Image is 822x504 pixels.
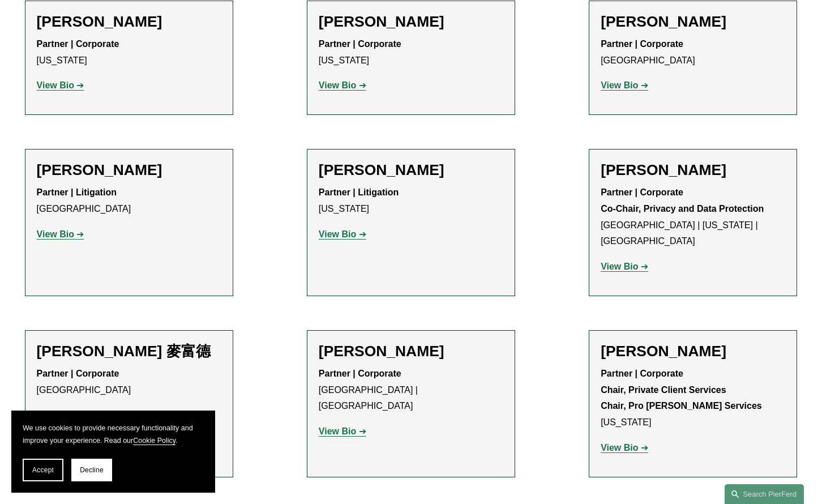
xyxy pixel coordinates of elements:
[37,342,221,360] h2: [PERSON_NAME] 麥富德
[37,80,84,90] a: View Bio
[319,369,401,378] strong: Partner | Corporate
[319,342,503,360] h2: [PERSON_NAME]
[37,39,119,49] strong: Partner | Corporate
[23,422,204,447] p: We use cookies to provide necessary functionality and improve your experience. Read our .
[601,185,785,250] p: [GEOGRAPHIC_DATA] | [US_STATE] | [GEOGRAPHIC_DATA]
[319,187,399,197] strong: Partner | Litigation
[319,185,503,217] p: [US_STATE]
[37,369,119,378] strong: Partner | Corporate
[601,366,785,431] p: [US_STATE]
[601,80,648,90] a: View Bio
[601,12,785,31] h2: [PERSON_NAME]
[319,426,356,436] strong: View Bio
[71,459,112,481] button: Decline
[37,161,221,179] h2: [PERSON_NAME]
[725,484,804,504] a: Search this site
[319,229,356,239] strong: View Bio
[37,187,117,197] strong: Partner | Litigation
[37,366,221,399] p: [GEOGRAPHIC_DATA]
[80,466,104,474] span: Decline
[133,437,175,445] a: Cookie Policy
[319,39,401,49] strong: Partner | Corporate
[601,39,683,49] strong: Partner | Corporate
[37,12,221,31] h2: [PERSON_NAME]
[37,80,74,90] strong: View Bio
[601,80,638,90] strong: View Bio
[319,36,503,69] p: [US_STATE]
[319,80,366,90] a: View Bio
[601,187,764,213] strong: Partner | Corporate Co-Chair, Privacy and Data Protection
[601,262,648,271] a: View Bio
[601,342,785,360] h2: [PERSON_NAME]
[601,262,638,271] strong: View Bio
[37,229,74,239] strong: View Bio
[319,229,366,239] a: View Bio
[319,80,356,90] strong: View Bio
[601,369,762,411] strong: Partner | Corporate Chair, Private Client Services Chair, Pro [PERSON_NAME] Services
[319,426,366,436] a: View Bio
[319,12,503,31] h2: [PERSON_NAME]
[601,161,785,179] h2: [PERSON_NAME]
[37,36,221,69] p: [US_STATE]
[37,185,221,217] p: [GEOGRAPHIC_DATA]
[601,36,785,69] p: [GEOGRAPHIC_DATA]
[601,443,648,452] a: View Bio
[319,366,503,415] p: [GEOGRAPHIC_DATA] | [GEOGRAPHIC_DATA]
[11,411,215,493] section: Cookie banner
[32,466,54,474] span: Accept
[319,161,503,179] h2: [PERSON_NAME]
[601,443,638,452] strong: View Bio
[37,229,84,239] a: View Bio
[23,459,63,481] button: Accept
